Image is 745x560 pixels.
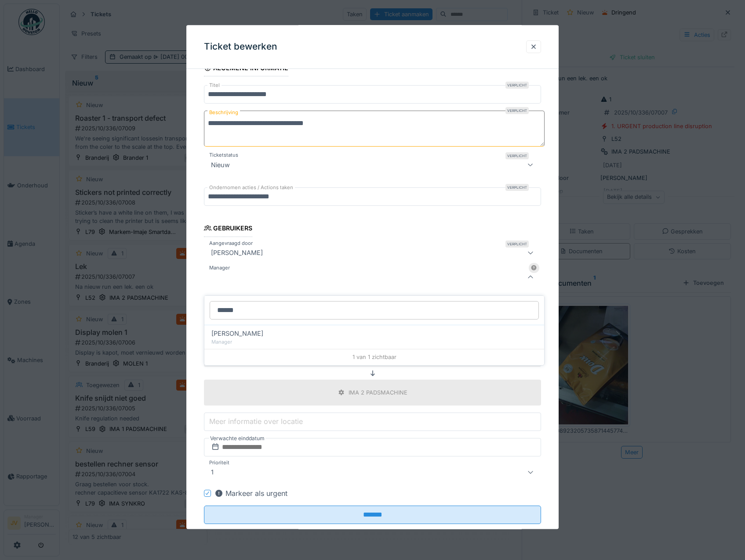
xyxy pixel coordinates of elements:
[209,434,265,443] label: Verwachte einddatum
[204,295,240,310] div: Locatie
[207,160,233,170] div: Nieuw
[207,459,231,467] label: Prioriteit
[204,222,253,237] div: Gebruikers
[204,41,277,52] h3: Ticket bewerken
[207,82,222,90] label: Titel
[207,264,232,272] label: Manager
[204,62,289,77] div: Algemene informatie
[505,184,529,191] div: Verplicht
[505,241,529,248] div: Verplicht
[505,108,529,115] div: Verplicht
[214,488,287,499] div: Markeer als urgent
[207,184,295,192] label: Ondernomen acties / Actions taken
[349,388,407,397] div: IMA 2 PADSMACHINE
[207,152,240,159] label: Ticketstatus
[505,82,529,89] div: Verplicht
[207,467,217,477] div: 1
[505,153,529,160] div: Verplicht
[204,349,544,365] div: 1 van 1 zichtbaar
[211,329,263,338] span: [PERSON_NAME]
[207,240,254,247] label: Aangevraagd door
[207,248,266,258] div: [PERSON_NAME]
[207,108,240,118] label: Beschrijving
[207,416,305,427] label: Meer informatie over locatie
[211,338,537,346] div: Manager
